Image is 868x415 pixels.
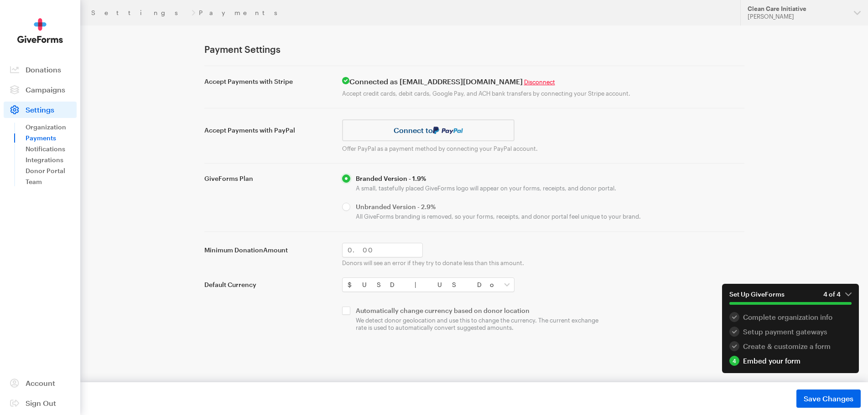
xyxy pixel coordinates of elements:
a: Donor Portal [26,165,77,176]
a: Organization [26,122,77,133]
span: Settings [26,105,54,114]
p: Offer PayPal as a payment method by connecting your PayPal account. [342,145,744,152]
a: Account [4,375,77,391]
label: GiveForms Plan [204,174,331,183]
a: Disconnect [524,78,555,86]
a: Campaigns [4,82,77,98]
a: 4 Embed your form [729,356,852,366]
img: GiveForms [17,18,63,43]
a: Donations [4,61,77,78]
a: 2 Setup payment gateways [729,327,852,337]
a: Integrations [26,154,77,165]
div: Embed your form [729,356,852,366]
a: 3 Create & customize a form [729,341,852,351]
div: 4 [729,356,739,366]
span: Save Changes [804,393,853,404]
img: paypal-036f5ec2d493c1c70c99b98eb3a666241af203a93f3fc3b8b64316794b4dcd3f.svg [433,127,463,134]
a: Connect to [342,119,515,141]
a: Settings [4,102,77,118]
p: Accept credit cards, debit cards, Google Pay, and ACH bank transfers by connecting your Stripe ac... [342,90,744,97]
a: Payments [26,133,77,143]
a: Settings [91,9,188,16]
div: Setup payment gateways [729,327,852,337]
span: Donations [26,65,61,74]
span: Amount [263,246,288,254]
h1: Payment Settings [204,44,744,55]
a: Team [26,176,77,187]
a: Notifications [26,143,77,154]
label: Accept Payments with Stripe [204,77,331,86]
button: Save Changes [796,389,861,408]
div: 1 [729,312,739,322]
em: 4 of 4 [823,290,852,298]
label: Default Currency [204,281,331,289]
div: 2 [729,327,739,337]
p: Donors will see an error if they try to donate less than this amount. [342,259,744,266]
span: Account [26,379,55,387]
a: 1 Complete organization info [729,312,852,322]
h4: Connected as [EMAIL_ADDRESS][DOMAIN_NAME] [342,77,744,86]
div: Complete organization info [729,312,852,322]
div: [PERSON_NAME] [748,13,847,20]
label: Accept Payments with PayPal [204,126,331,134]
label: Minimum Donation [204,246,331,254]
input: 0.00 [342,243,423,257]
span: Sign Out [26,399,56,407]
a: Sign Out [4,395,77,411]
button: Set Up GiveForms4 of 4 [722,284,859,312]
div: Clean Care Initiative [748,5,847,13]
span: Campaigns [26,85,65,94]
div: 3 [729,341,739,351]
div: Create & customize a form [729,341,852,351]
